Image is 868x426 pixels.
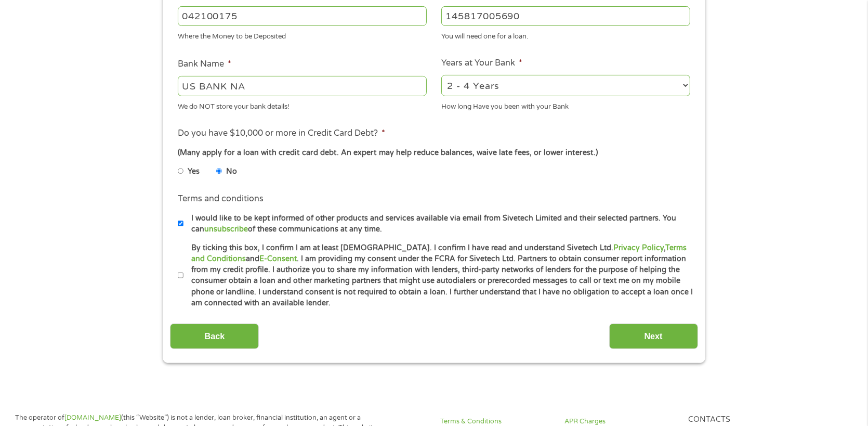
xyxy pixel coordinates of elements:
label: Terms and conditions [178,193,264,204]
label: Years at Your Bank [441,58,522,69]
label: By ticking this box, I confirm I am at least [DEMOGRAPHIC_DATA]. I confirm I have read and unders... [183,242,693,309]
label: Bank Name [178,59,231,70]
label: I would like to be kept informed of other products and services available via email from Sivetech... [183,213,693,235]
a: E-Consent [259,254,297,263]
div: How long Have you been with your Bank [441,98,690,112]
div: We do NOT store your bank details! [178,98,427,112]
div: Where the Money to be Deposited [178,28,427,42]
label: No [226,166,237,177]
div: You will need one for a loan. [441,28,690,42]
a: [DOMAIN_NAME] [64,414,121,422]
a: Terms and Conditions [191,243,687,263]
label: Do you have $10,000 or more in Credit Card Debt? [178,128,385,139]
label: Yes [188,166,200,177]
input: 263177916 [178,6,427,26]
a: Privacy Policy [613,243,664,252]
input: Next [609,324,698,349]
div: (Many apply for a loan with credit card debt. An expert may help reduce balances, waive late fees... [178,147,690,159]
input: Back [170,324,259,349]
a: unsubscribe [204,225,248,234]
h4: Contacts [689,415,800,425]
input: 345634636 [441,6,690,26]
